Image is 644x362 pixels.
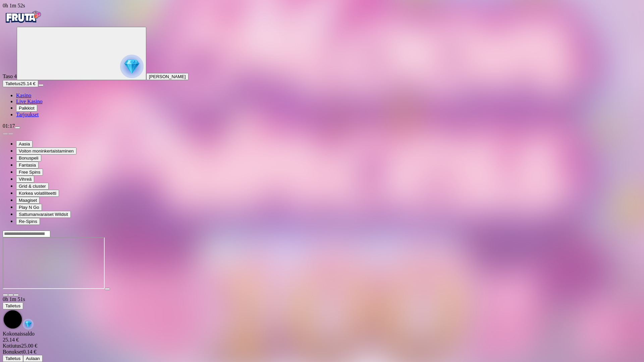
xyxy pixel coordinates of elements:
span: Aasia [19,141,30,146]
div: Game menu content [3,331,641,362]
span: 25.14 € [20,81,35,86]
span: Re-Spins [19,219,37,224]
button: Grid & cluster [16,183,49,190]
a: gift-inverted iconTarjoukset [16,112,39,117]
span: Bonukset [3,349,23,355]
span: Tarjoukset [16,112,39,117]
span: Taso 4 [3,73,17,79]
div: Game menu [3,296,641,331]
span: Sattumanvaraiset Wildsit [19,212,68,217]
a: Fruta [3,21,43,26]
span: Kasino [16,93,31,98]
span: Live Kasino [16,99,43,104]
div: Kokonaissaldo [3,331,641,343]
span: Fantasia [19,163,36,168]
span: Aulaan [26,356,40,361]
button: fullscreen-exit icon [13,294,19,296]
button: reward iconPalkkiot [16,105,37,112]
button: menu [15,127,20,129]
iframe: Moon Princess 100 [3,237,105,289]
button: Aulaan [23,355,43,362]
span: user session time [3,296,25,302]
button: Re-Spins [16,218,40,225]
button: menu [38,84,44,86]
button: Aasia [16,140,33,147]
button: next slide [8,133,13,135]
button: Maagiset [16,197,40,204]
span: Talletus [5,81,20,86]
span: Palkkiot [19,106,35,111]
div: 25.14 € [3,337,641,343]
img: Fruta [3,9,43,25]
img: reward-icon [23,319,34,329]
a: poker-chip iconLive Kasino [16,99,43,104]
span: Maagiset [19,198,37,203]
button: chevron-down icon [8,294,13,296]
button: Korkea volatiliteetti [16,190,59,197]
span: Talletus [5,356,20,361]
button: prev slide [3,133,8,135]
img: reward progress [120,55,144,78]
span: Bonuspeli [19,156,39,161]
button: Talletusplus icon25.14 € [3,80,38,87]
span: Kotiutus [3,343,21,349]
button: close icon [3,294,8,296]
div: 25.00 € [3,343,641,349]
nav: Primary [3,9,641,118]
button: [PERSON_NAME] [146,73,189,80]
input: Search [3,231,50,237]
span: [PERSON_NAME] [149,74,186,79]
span: Talletus [5,303,20,308]
span: user session time [3,3,25,8]
button: Sattumanvaraiset Wildsit [16,211,71,218]
span: Korkea volatiliteetti [19,191,56,196]
span: Voiton moninkertaistaminen [19,148,74,154]
span: Vihreä [19,177,32,182]
button: Vihreä [16,176,34,183]
button: Bonuspeli [16,155,41,162]
span: Play N Go [19,205,39,210]
a: diamond iconKasino [16,93,31,98]
button: Voiton moninkertaistaminen [16,147,76,155]
button: Play N Go [16,204,42,211]
span: 01:17 [3,123,15,129]
button: play icon [105,288,110,290]
button: Talletus [3,355,23,362]
button: Talletus [3,302,23,309]
span: Free Spins [19,170,40,175]
div: 0.14 € [3,349,641,355]
button: Fantasia [16,162,39,169]
button: Free Spins [16,169,43,176]
button: reward progress [17,27,146,80]
span: Grid & cluster [19,184,46,189]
